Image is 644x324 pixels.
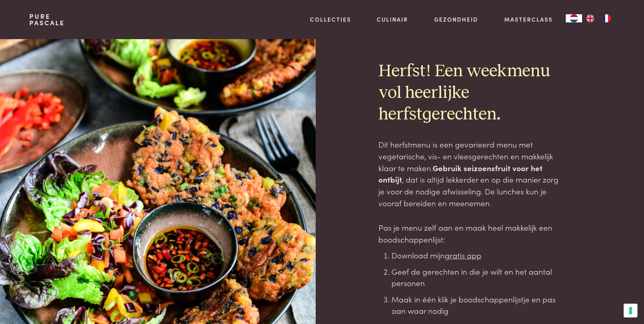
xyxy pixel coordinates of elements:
aside: Language selected: Nederlands [566,14,615,22]
button: Uw voorkeuren voor toestemming voor trackingtechnologieën [624,304,637,317]
p: Dit herfstmenu is een gevarieerd menu met vegetarische, vis- en vleesgerechten en makkelijk klaar... [378,139,565,209]
a: Collecties [310,15,351,24]
a: Masterclass [504,15,553,24]
a: gratis app [445,249,481,260]
li: Maak in één klik je boodschappenlijstje en pas aan waar nodig [391,293,565,317]
a: Gezondheid [434,15,478,24]
strong: Gebruik seizoensfruit voor het ontbijt [378,162,543,185]
ul: Language list [582,14,615,22]
a: FR [598,14,615,22]
li: Geef de gerechten in die je wilt en het aantal personen [391,266,565,289]
a: Culinair [377,15,408,24]
a: PurePascale [29,13,65,26]
h2: Herfst! Een weekmenu vol heerlijke herfstgerechten. [378,61,565,126]
li: Download mijn [391,249,565,261]
div: Language [566,14,582,22]
p: Pas je menu zelf aan en maak heel makkelijk een boodschappenlijst: [378,222,565,245]
a: NL [566,14,582,22]
a: EN [582,14,598,22]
